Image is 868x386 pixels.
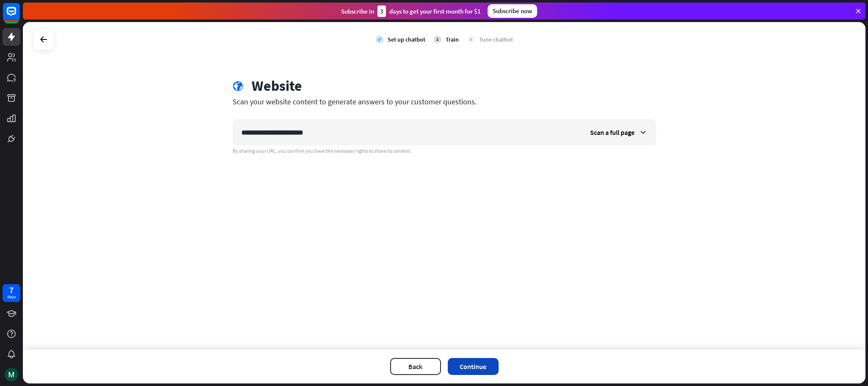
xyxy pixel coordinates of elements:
[446,36,459,43] div: Train
[590,128,635,137] span: Scan a full page
[434,36,441,43] div: 2
[7,294,16,300] div: days
[233,148,656,154] div: By sharing your URL, you confirm you have the necessary rights to share its content.
[388,36,425,43] div: Set up chatbot
[233,97,656,106] div: Scan your website content to generate answers to your customer questions.
[9,286,14,294] div: 7
[3,284,20,302] a: 7 days
[479,36,513,43] div: Tune chatbot
[467,36,475,43] div: 3
[7,3,32,29] button: Open LiveChat chat widget
[390,358,441,375] button: Back
[376,36,383,43] i: check
[448,358,499,375] button: Continue
[377,6,386,17] div: 3
[488,4,537,18] div: Subscribe now
[341,6,481,17] div: Subscribe in days to get your first month for $1
[233,81,243,92] i: globe
[252,77,302,95] div: Website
